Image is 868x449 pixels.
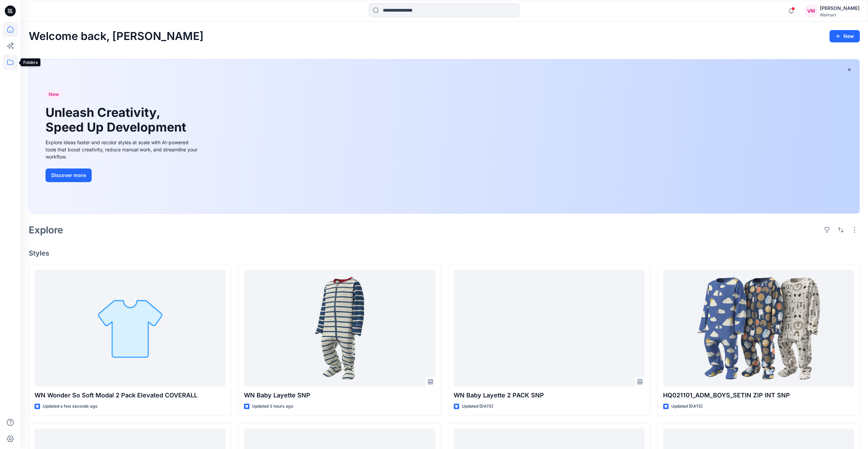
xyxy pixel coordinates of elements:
h1: Unleash Creativity, Speed Up Development [46,105,189,135]
button: New [829,30,860,42]
p: Updated a few seconds ago [43,403,98,410]
p: Updated 3 hours ago [252,403,293,410]
p: WN Baby Layette SNP [244,391,435,400]
h2: Explore [29,224,63,235]
span: New [49,90,59,98]
p: Updated [DATE] [671,403,702,410]
p: WN Baby Layette 2 PACK SNP [454,391,645,400]
a: WN Baby Layette SNP [244,270,435,386]
div: Explore ideas faster and recolor styles at scale with AI-powered tools that boost creativity, red... [46,139,199,160]
p: WN Wonder So Soft Modal 2 Pack Elevated COVERALL [35,391,225,400]
p: HQ021101_ADM_BOYS_SETIN ZIP INT SNP [663,391,854,400]
button: Discover more [46,168,92,182]
h2: Welcome back, [PERSON_NAME] [29,30,204,43]
a: Discover more [46,168,199,182]
div: VM [805,5,817,17]
a: HQ021101_ADM_BOYS_SETIN ZIP INT SNP [663,270,854,386]
div: [PERSON_NAME] [820,4,859,12]
h4: Styles [29,249,860,257]
div: Walmart [820,12,859,17]
a: WN Wonder So Soft Modal 2 Pack Elevated COVERALL [35,270,225,386]
p: Updated [DATE] [462,403,493,410]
